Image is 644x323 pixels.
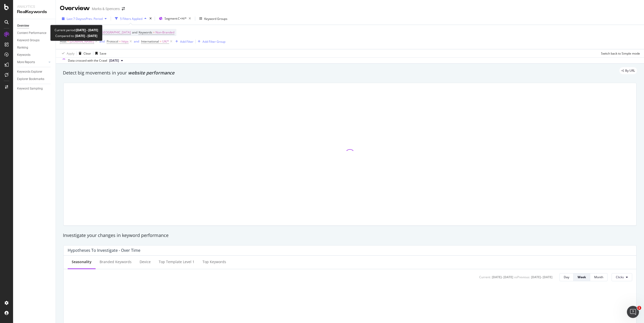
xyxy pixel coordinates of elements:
[60,4,90,13] div: Overview
[159,259,194,264] div: Top Template Level 1
[625,69,635,72] span: By URL
[72,259,92,264] div: Seasonality
[84,51,91,56] div: Clear
[132,30,137,34] span: and
[599,49,640,57] button: Switch back to Simple mode
[564,275,569,279] div: Day
[17,86,43,91] div: Keyword Sampling
[148,16,153,21] div: times
[70,38,94,45] span: [DOMAIN_NAME]
[119,39,121,44] span: =
[17,52,30,58] div: Keywords
[67,51,74,56] div: Apply
[155,29,174,36] span: Non-Branded
[17,86,52,91] a: Keyword Sampling
[17,76,44,82] div: Explorer Bookmarks
[134,39,139,44] button: and
[122,7,125,11] div: arrow-right-arrow-left
[68,248,140,253] div: Hypotheses to Investigate - Over Time
[63,232,637,239] div: Investigate your changes in keyword performance
[492,275,513,279] div: [DATE] - [DATE]
[77,49,91,57] button: Clear
[616,275,624,279] span: Clicks
[122,38,129,45] span: https
[60,39,66,44] span: Host
[17,52,52,58] a: Keywords
[99,39,105,44] button: and
[157,15,193,23] button: Segment:C+H/*
[140,259,151,264] div: Device
[67,17,83,21] span: Last 7 Days
[107,58,125,64] button: [DATE]
[83,17,103,21] span: vs Prev. Period
[531,275,552,279] div: [DATE] - [DATE]
[612,273,632,281] button: Clicks
[100,51,106,56] div: Save
[17,30,52,36] a: Content Performance
[67,39,69,44] span: =
[17,45,28,50] div: Ranking
[173,38,193,45] button: Add Filter
[17,38,39,43] div: Keyword Groups
[99,39,105,44] div: and
[134,39,139,44] div: and
[17,45,52,50] a: Ranking
[120,17,142,21] div: 5 Filters Applied
[637,306,641,310] span: 1
[68,58,107,63] div: Data crossed with the Crawl
[113,15,148,23] button: 5 Filters Applied
[203,259,226,264] div: Top Keywords
[109,58,119,63] span: 2025 Sep. 20th
[92,6,120,11] div: Marks & Spencers
[196,38,225,45] button: Add Filter Group
[197,15,229,23] button: Keyword Groups
[76,28,98,32] b: [DATE] - [DATE]
[17,23,52,28] a: Overview
[17,30,46,36] div: Content Performance
[17,69,42,74] div: Keywords Explorer
[139,30,152,34] span: Keywords
[141,39,159,44] span: International
[180,39,193,44] div: Add Filter
[203,39,225,44] div: Add Filter Group
[17,9,52,15] div: RealKeywords
[578,275,586,279] div: Week
[107,39,118,44] span: Protocol
[100,29,131,36] span: [GEOGRAPHIC_DATA]
[627,306,639,318] iframe: Intercom live chat
[619,67,637,74] div: legacy label
[100,259,132,264] div: Branded Keywords
[160,39,162,44] span: =
[165,16,187,21] span: Segment: C+H/*
[55,33,97,39] div: Compared to:
[590,273,608,281] button: Month
[93,49,106,57] button: Save
[204,17,227,21] div: Keyword Groups
[153,30,155,34] span: =
[55,27,98,33] div: Current period:
[514,275,530,279] div: vs Previous :
[17,69,52,74] a: Keywords Explorer
[17,60,47,65] a: More Reports
[601,51,640,56] div: Switch back to Simple mode
[17,38,52,43] a: Keyword Groups
[17,4,52,9] div: Analytics
[60,15,109,23] button: Last 7 DaysvsPrev. Period
[74,34,97,38] b: [DATE] - [DATE]
[17,23,29,28] div: Overview
[594,275,603,279] div: Month
[60,49,74,57] button: Apply
[574,273,590,281] button: Week
[17,76,52,82] a: Explorer Bookmarks
[17,60,35,65] div: More Reports
[559,273,574,281] button: Day
[479,275,491,279] div: Current:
